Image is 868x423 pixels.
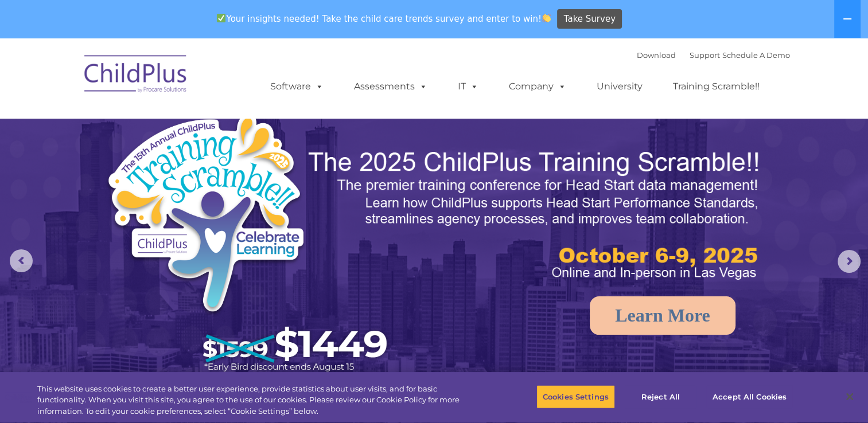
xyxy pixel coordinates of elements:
[637,50,790,60] font: |
[536,385,615,409] button: Cookies Settings
[212,7,556,30] span: Your insights needed! Take the child care trends survey and enter to win!
[706,385,793,409] button: Accept All Cookies
[690,50,720,60] a: Support
[79,47,193,104] img: ChildPlus by Procare Solutions
[585,75,654,98] a: University
[590,296,735,335] a: Learn More
[37,383,477,417] div: This website uses cookies to create a better user experience, provide statistics about user visit...
[542,14,551,22] img: 👏
[661,75,771,98] a: Training Scramble!!
[625,385,696,409] button: Reject All
[564,9,616,29] span: Take Survey
[159,123,208,131] span: Phone number
[837,384,862,409] button: Close
[497,75,578,98] a: Company
[342,75,439,98] a: Assessments
[446,75,490,98] a: IT
[217,14,225,22] img: ✅
[557,9,622,29] a: Take Survey
[159,76,194,84] span: Last name
[259,75,335,98] a: Software
[637,50,676,60] a: Download
[722,50,790,60] a: Schedule A Demo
